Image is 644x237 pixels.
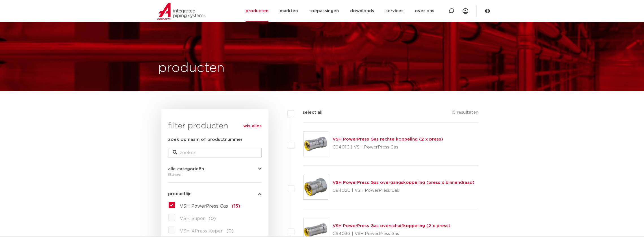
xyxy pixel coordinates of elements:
[168,167,262,171] button: alle categorieën
[333,143,443,152] p: C9401G | VSH PowerPress Gas
[209,216,216,221] span: (0)
[303,175,328,199] img: Thumbnail for VSH PowerPress Gas overgangskoppeling (press x binnendraad)
[243,123,262,130] a: wis alles
[333,137,443,141] a: VSH PowerPress Gas rechte koppeling (2 x press)
[168,192,192,196] span: productlijn
[451,109,478,118] p: 15 resultaten
[180,229,223,233] span: VSH XPress Koper
[168,120,262,132] h3: filter producten
[226,229,234,233] span: (0)
[333,224,450,228] a: VSH PowerPress Gas overschuifkoppeling (2 x press)
[303,132,328,156] img: Thumbnail for VSH PowerPress Gas rechte koppeling (2 x press)
[168,148,262,158] input: zoeken
[180,204,228,208] span: VSH PowerPress Gas
[232,204,240,208] span: (15)
[158,59,225,77] h1: producten
[333,180,474,185] a: VSH PowerPress Gas overgangskoppeling (press x binnendraad)
[168,171,262,178] div: fittingen
[294,109,322,116] label: select all
[180,216,205,221] span: VSH Super
[168,136,242,143] label: zoek op naam of productnummer
[168,167,204,171] span: alle categorieën
[168,192,262,196] button: productlijn
[333,186,474,195] p: C9402G | VSH PowerPress Gas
